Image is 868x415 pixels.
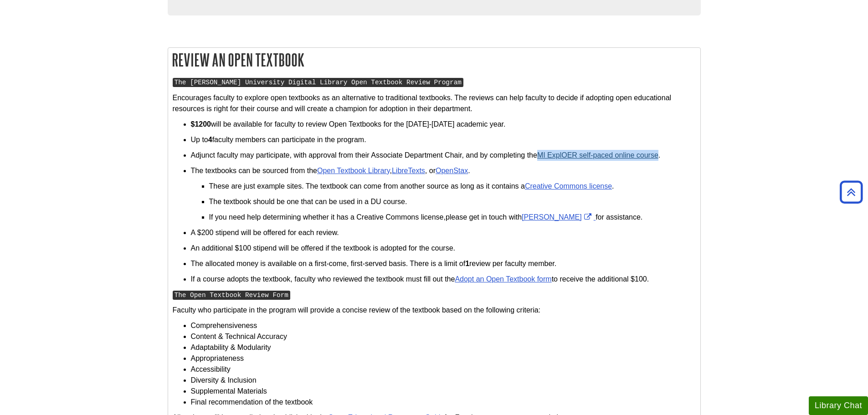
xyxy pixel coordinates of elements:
[191,397,696,408] li: Final recommendation of the textbook
[208,136,212,143] strong: 4
[191,134,696,145] p: Up to faculty members can participate in the program.
[191,386,696,397] li: Supplemental Materials
[209,196,696,207] p: The textbook should be one that can be used in a DU course.
[191,375,696,386] li: Diversity & Inclusion
[522,213,594,221] a: Link opens in new window
[191,243,696,254] p: An additional $100 stipend will be offered if the textbook is adopted for the course.
[191,364,696,375] li: Accessibility
[436,167,468,174] a: OpenStax
[317,167,390,174] a: Open Textbook Library
[168,48,700,72] h2: Review an Open Textbook
[191,342,696,353] li: Adaptability & Modularity
[191,331,696,342] li: Content & Technical Accuracy
[191,258,696,269] p: The allocated money is available on a first-come, first-served basis. There is a limit of review ...
[191,120,211,128] strong: $1200
[809,396,868,415] button: Library Chat
[525,182,612,190] a: Creative Commons license
[191,227,696,238] p: A $200 stipend will be offered for each review.
[173,291,290,300] kbd: The Open Textbook Review Form
[455,275,551,283] a: Adopt an Open Textbook form
[191,320,696,331] li: Comprehensiveness
[392,167,425,174] a: LibreTexts
[173,92,696,114] p: Encourages faculty to explore open textbooks as an alternative to traditional textbooks. The revi...
[191,353,696,364] li: Appropriateness
[446,213,594,221] span: please get in touch with
[209,212,696,223] p: If you need help determining whether it has a Creative Commons license, for assistance.
[837,186,866,198] a: Back to Top
[209,181,696,192] p: These are just example sites. The textbook can come from another source as long as it contains a .
[173,305,696,316] p: Faculty who participate in the program will provide a concise review of the textbook based on the...
[537,151,658,159] a: MI ExplOER self-paced online course
[173,78,463,87] kbd: The [PERSON_NAME] University Digital Library Open Textbook Review Program
[191,165,696,176] p: The textbooks can be sourced from the , , or .
[465,260,469,267] strong: 1
[191,150,696,161] p: Adjunct faculty may participate, with approval from their Associate Department Chair, and by comp...
[191,119,696,130] p: will be available for faculty to review Open Textbooks for the [DATE]-[DATE] academic year.
[191,274,696,285] p: If a course adopts the textbook, faculty who reviewed the textbook must fill out the to receive t...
